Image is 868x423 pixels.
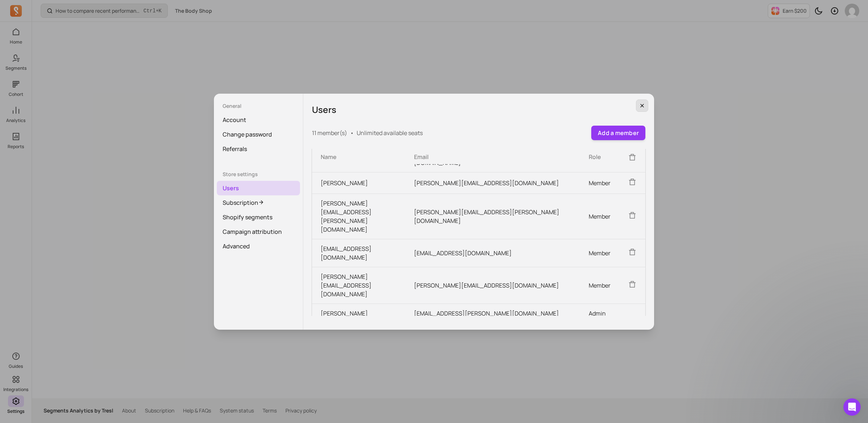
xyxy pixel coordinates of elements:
td: Member [580,239,619,267]
span: neutral face reaction [115,348,134,362]
button: Collapse window [218,3,232,17]
td: [PERSON_NAME][EMAIL_ADDRESS][DOMAIN_NAME] [405,267,580,304]
span: disappointed reaction [97,348,115,362]
td: [PERSON_NAME] [312,172,405,194]
th: Name [312,150,405,164]
span: smiley reaction [134,348,153,362]
p: 11 member(s) [312,129,347,137]
th: Role [580,150,619,164]
a: Open in help center [96,371,154,377]
a: Users [217,181,300,195]
a: Subscription [217,195,300,210]
a: Advanced [217,239,300,253]
td: [PERSON_NAME][EMAIL_ADDRESS][DOMAIN_NAME] [312,267,405,304]
td: Member [580,194,619,239]
span: • [350,129,354,137]
span: 😞 [101,348,111,362]
a: Change password [217,127,300,142]
td: Member [580,267,619,304]
h5: Users [312,102,645,117]
a: Shopify segments [217,210,300,224]
td: [EMAIL_ADDRESS][DOMAIN_NAME] [405,239,580,267]
span: 😃 [138,348,149,362]
td: [EMAIL_ADDRESS][PERSON_NAME][DOMAIN_NAME] [405,304,580,323]
td: [PERSON_NAME] [312,304,405,323]
p: Store settings [217,171,300,178]
span: 😐 [119,348,130,362]
div: Did this answer your question? [9,341,241,349]
td: [EMAIL_ADDRESS][DOMAIN_NAME] [312,239,405,267]
button: go back [5,3,19,17]
button: Add a member [591,126,645,140]
p: General [217,102,300,110]
a: Campaign attribution [217,224,300,239]
th: Email [405,150,580,164]
a: Referrals [217,142,300,156]
td: [PERSON_NAME][EMAIL_ADDRESS][PERSON_NAME][DOMAIN_NAME] [405,194,580,239]
div: Close [232,3,245,16]
p: Unlimited available seats [357,129,423,137]
a: Account [217,113,300,127]
td: [PERSON_NAME][EMAIL_ADDRESS][DOMAIN_NAME] [405,172,580,194]
td: Admin [580,304,619,323]
iframe: Intercom live chat [843,398,861,416]
td: [PERSON_NAME][EMAIL_ADDRESS][PERSON_NAME][DOMAIN_NAME] [312,194,405,239]
td: Member [580,172,619,194]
